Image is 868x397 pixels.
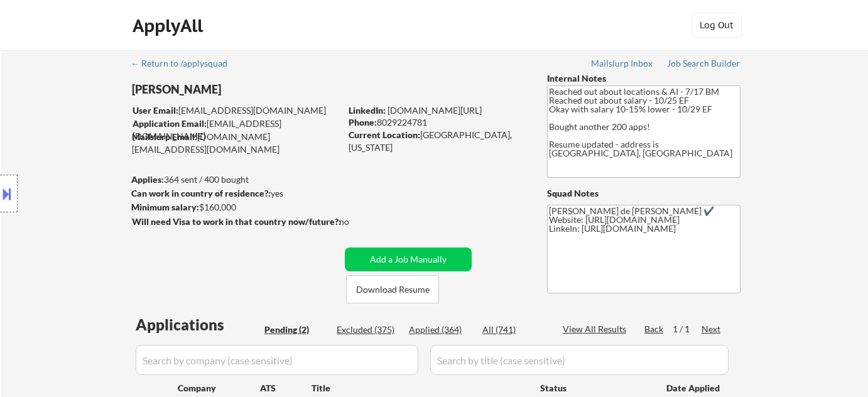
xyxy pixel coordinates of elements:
[349,105,386,116] strong: LinkedIn:
[673,323,702,335] div: 1 / 1
[667,59,741,68] div: Job Search Builder
[136,345,418,375] input: Search by company (case sensitive)
[666,382,722,394] div: Date Applied
[133,117,340,142] div: [EMAIL_ADDRESS][DOMAIN_NAME]
[349,117,377,128] strong: Phone:
[131,59,239,68] div: ← Return to /applysquad
[131,187,337,200] div: yes
[133,15,207,36] div: ApplyAll
[339,215,375,228] div: no
[132,82,390,97] div: [PERSON_NAME]
[644,323,665,335] div: Back
[345,247,472,271] button: Add a Job Manually
[337,324,399,336] div: Excluded (375)
[563,323,630,335] div: View All Results
[591,59,654,68] div: Mailslurp Inbox
[260,382,312,394] div: ATS
[312,382,528,394] div: Title
[692,13,742,38] button: Log Out
[591,58,654,71] a: Mailslurp Inbox
[430,345,729,375] input: Search by title (case sensitive)
[132,131,340,155] div: [DOMAIN_NAME][EMAIL_ADDRESS][DOMAIN_NAME]
[131,173,340,186] div: 364 sent / 400 bought
[409,324,472,336] div: Applied (364)
[702,323,722,335] div: Next
[349,129,526,153] div: [GEOGRAPHIC_DATA], [US_STATE]
[547,187,741,200] div: Squad Notes
[136,317,260,332] div: Applications
[349,129,420,140] strong: Current Location:
[482,324,545,336] div: All (741)
[388,105,482,116] a: [DOMAIN_NAME][URL]
[131,58,239,71] a: ← Return to /applysquad
[547,72,741,85] div: Internal Notes
[178,382,260,394] div: Company
[131,201,340,214] div: $160,000
[346,275,439,303] button: Download Resume
[667,58,741,71] a: Job Search Builder
[133,104,340,117] div: [EMAIL_ADDRESS][DOMAIN_NAME]
[132,216,341,227] strong: Will need Visa to work in that country now/future?:
[349,116,526,129] div: 8029224781
[264,324,327,336] div: Pending (2)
